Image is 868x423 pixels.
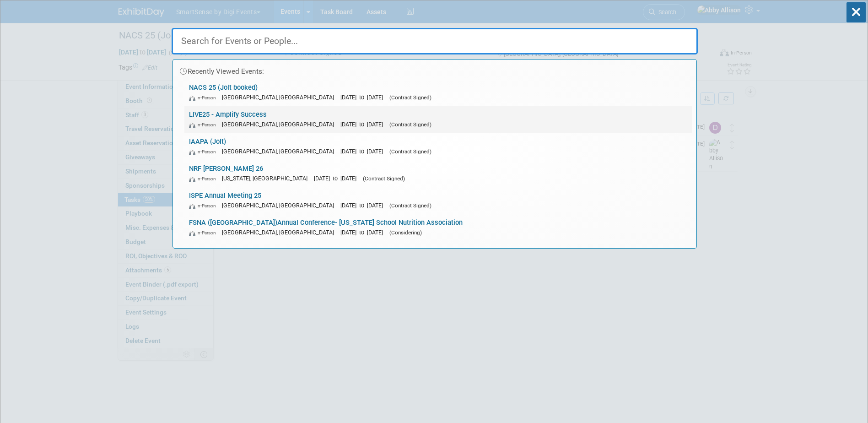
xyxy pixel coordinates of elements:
[172,28,698,54] input: Search for Events or People...
[363,175,405,182] span: (Contract Signed)
[340,202,388,209] span: [DATE] to [DATE]
[189,176,220,182] span: In-Person
[184,106,692,133] a: LIVE25 - Amplify Success In-Person [GEOGRAPHIC_DATA], [GEOGRAPHIC_DATA] [DATE] to [DATE] (Contrac...
[389,94,431,101] span: (Contract Signed)
[389,121,431,128] span: (Contract Signed)
[189,122,220,128] span: In-Person
[389,229,422,236] span: (Considering)
[340,94,388,101] span: [DATE] to [DATE]
[222,202,339,209] span: [GEOGRAPHIC_DATA], [GEOGRAPHIC_DATA]
[222,148,339,155] span: [GEOGRAPHIC_DATA], [GEOGRAPHIC_DATA]
[189,95,220,101] span: In-Person
[184,133,692,160] a: IAAPA (Jolt) In-Person [GEOGRAPHIC_DATA], [GEOGRAPHIC_DATA] [DATE] to [DATE] (Contract Signed)
[184,160,692,187] a: NRF [PERSON_NAME] 26 In-Person [US_STATE], [GEOGRAPHIC_DATA] [DATE] to [DATE] (Contract Signed)
[389,202,431,209] span: (Contract Signed)
[340,148,388,155] span: [DATE] to [DATE]
[184,79,692,106] a: NACS 25 (Jolt booked) In-Person [GEOGRAPHIC_DATA], [GEOGRAPHIC_DATA] [DATE] to [DATE] (Contract S...
[340,229,388,236] span: [DATE] to [DATE]
[222,229,339,236] span: [GEOGRAPHIC_DATA], [GEOGRAPHIC_DATA]
[389,148,431,155] span: (Contract Signed)
[184,187,692,214] a: ISPE Annual Meeting 25 In-Person [GEOGRAPHIC_DATA], [GEOGRAPHIC_DATA] [DATE] to [DATE] (Contract ...
[222,94,339,101] span: [GEOGRAPHIC_DATA], [GEOGRAPHIC_DATA]
[222,121,339,128] span: [GEOGRAPHIC_DATA], [GEOGRAPHIC_DATA]
[222,175,312,182] span: [US_STATE], [GEOGRAPHIC_DATA]
[314,175,361,182] span: [DATE] to [DATE]
[189,149,220,155] span: In-Person
[184,214,692,241] a: FSNA ([GEOGRAPHIC_DATA])Annual Conference- [US_STATE] School Nutrition Association In-Person [GEO...
[189,203,220,209] span: In-Person
[340,121,388,128] span: [DATE] to [DATE]
[189,230,220,236] span: In-Person
[178,60,692,79] div: Recently Viewed Events:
